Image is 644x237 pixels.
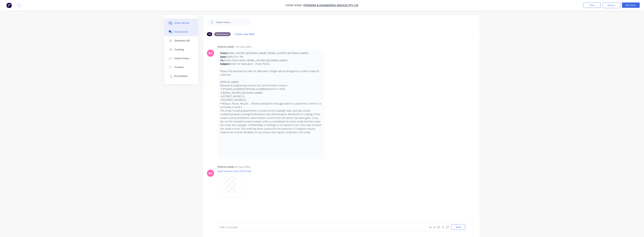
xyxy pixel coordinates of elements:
button: Profitability [164,72,198,81]
div: Linked Orders [174,57,190,60]
img: 7TVxAAAACklEQVQY02NgAAAAAgABmGNs1wAAAABJRU5ErkJggg== [220,134,246,157]
p: •E:[EMAIL_ADDRESS][DOMAIN_NAME]• [220,91,322,95]
button: @ [432,225,437,229]
p: •T:[PHONE_NUMBER]•F:[PHONE_NUMBER]•M:0416114409 [220,87,322,91]
button: Create new label [233,32,257,36]
button: Edit Order [622,2,640,8]
div: - 05:15pm [DATE] [235,45,252,49]
input: Search notes... [216,19,251,26]
strong: Sent: [220,55,226,58]
div: BA [209,171,212,175]
span: Order #3066 - [286,4,304,7]
button: ☺ [445,225,449,229]
button: Checklists 0/0 [164,36,198,45]
div: All [207,32,212,36]
button: Collaborate [164,27,198,36]
strong: From: [220,51,227,55]
strong: Subject: [220,62,230,66]
p: [PERSON_NAME] [220,80,322,84]
div: Tracking [174,48,184,51]
a: Pipework & Engineering Services Pty Ltd [304,4,358,7]
div: Timeline [174,66,184,69]
p: P Reduce, Reuse, Recycle... Before printing this message and/or its attachment, think if it is ne... [220,102,322,134]
img: Factory [6,3,12,8]
p: •PA:[STREET_ADDRESS]• [220,98,322,102]
p: . [220,66,322,69]
button: Tracking [164,45,198,54]
button: Linked Orders [164,54,198,63]
button: Order details [164,19,198,27]
button: Send [451,224,465,230]
div: 05:15pm [DATE] [235,165,250,169]
p: PipeE Purchase Order 018137.pdf [218,170,251,173]
p: . [220,77,322,80]
button: Close [583,2,601,8]
p: •A:[STREET_ADDRESS]• [220,95,322,98]
strong: To: [220,59,224,62]
div: Collaborate [174,30,188,33]
button: Options [603,2,620,8]
div: BA [209,51,212,55]
p: Please find attached an order for fabrication. Freight will be arranged by us when ready for coll... [220,69,322,77]
p: [EMAIL_ADDRESS][DOMAIN_NAME] <[EMAIL_ADDRESS][DOMAIN_NAME]> [DATE] 3:41 PM Pronto Sheet Metal <[E... [220,51,322,66]
p: Pipework & Engineering Services Pty Ltd T/A Firerite Services [220,84,322,87]
div: Profitability [174,75,188,78]
div: Attachments [214,32,231,36]
div: Checklists 0/0 [174,39,190,42]
button: Aa [428,225,432,229]
div: Order details [174,21,189,25]
div: [PERSON_NAME] [218,45,234,49]
div: [PERSON_NAME] [218,165,234,169]
button: Timeline [164,63,198,72]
